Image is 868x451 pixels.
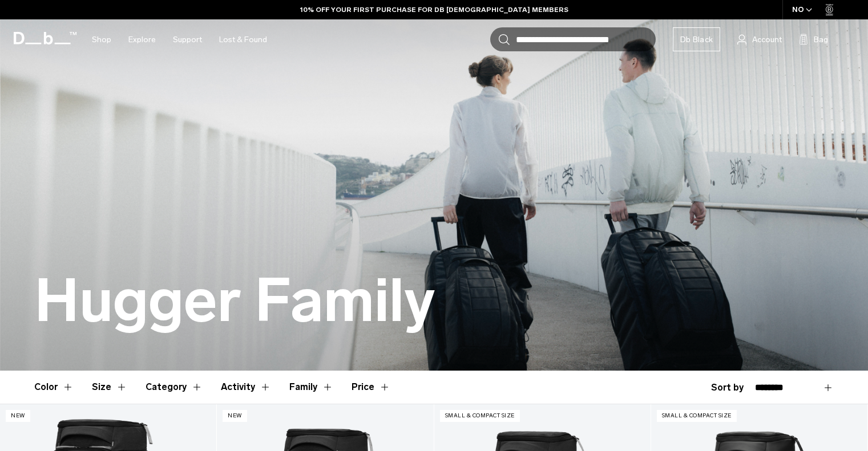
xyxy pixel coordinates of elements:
button: Toggle Filter [289,371,333,404]
button: Toggle Filter [221,371,271,404]
p: Small & Compact Size [657,410,737,422]
button: Toggle Filter [146,371,203,404]
a: Db Black [673,27,720,51]
button: Toggle Filter [92,371,127,404]
button: Bag [799,32,828,46]
a: 10% OFF YOUR FIRST PURCHASE FOR DB [DEMOGRAPHIC_DATA] MEMBERS [300,5,568,15]
a: Support [173,19,202,60]
h1: Hugger Family [34,268,435,334]
p: New [6,410,30,422]
button: Toggle Filter [34,371,74,404]
a: Lost & Found [219,19,267,60]
a: Account [737,32,782,46]
p: New [223,410,247,422]
span: Account [752,34,782,46]
button: Toggle Price [352,371,390,404]
nav: Main Navigation [83,19,276,60]
p: Small & Compact Size [440,410,520,422]
a: Explore [128,19,156,60]
a: Shop [92,19,111,60]
span: Bag [814,34,828,46]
